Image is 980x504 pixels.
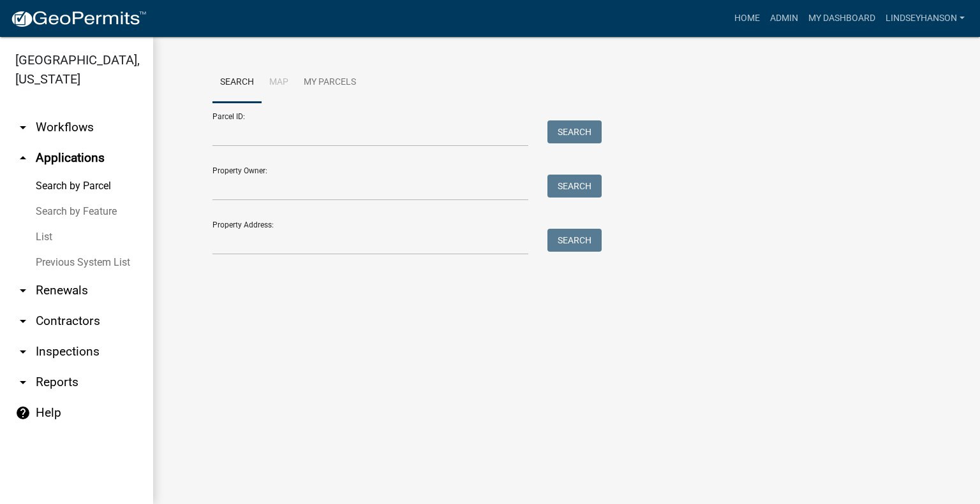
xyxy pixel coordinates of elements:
a: Search [212,62,262,103]
i: arrow_drop_down [15,344,31,359]
button: Search [547,229,602,252]
i: arrow_drop_up [15,150,31,166]
a: Home [729,6,765,31]
i: arrow_drop_down [15,375,31,390]
a: Lindseyhanson [880,6,970,31]
button: Search [547,175,602,198]
i: arrow_drop_down [15,313,31,329]
i: help [15,405,31,421]
button: Search [547,120,602,143]
a: Admin [765,6,803,31]
i: arrow_drop_down [15,283,31,298]
a: My Parcels [296,62,364,103]
a: My Dashboard [803,6,880,31]
i: arrow_drop_down [15,120,31,135]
